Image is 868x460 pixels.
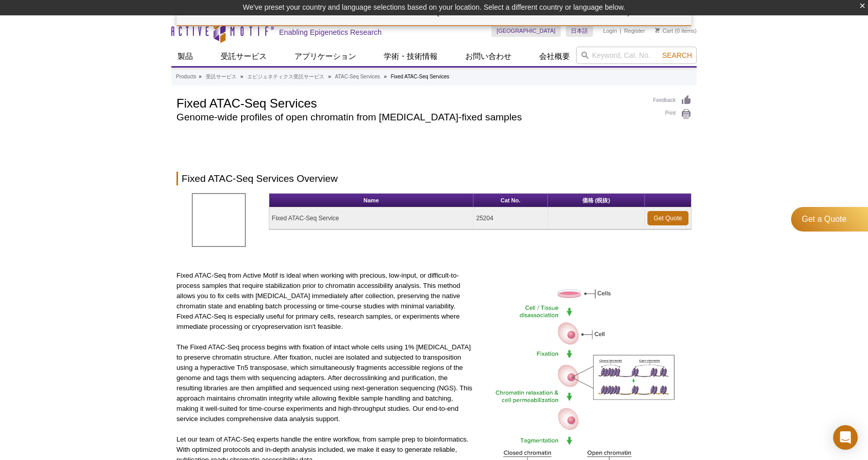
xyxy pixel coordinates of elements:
[288,47,362,66] a: アプリケーション
[335,72,380,81] a: ATAC-Seq Services
[214,47,273,66] a: 受託サービス
[176,270,472,332] p: Fixed ATAC-Seq from Active Motif is ideal when working with precious, low-input, or difficult-to-...
[192,193,246,247] img: Fixed ATAC-Seq Service
[384,74,387,79] li: »
[491,25,561,37] a: [GEOGRAPHIC_DATA]
[474,194,548,207] th: Cat No.
[548,194,645,207] th: 価格 (税抜)
[647,211,688,225] a: Get Quote
[533,47,576,66] a: 会社概要
[279,28,382,37] h2: Enabling Epigenetics Research
[655,27,673,34] a: Cart
[269,207,474,229] td: Fixed ATAC-Seq Service
[176,72,196,81] a: Products
[206,72,236,81] a: 受託サービス
[459,47,518,66] a: お問い合わせ
[566,25,593,37] a: 日本語
[247,72,324,81] a: エピジェネティクス受託サービス
[653,95,692,106] a: Feedback
[603,27,617,34] a: Login
[659,51,695,60] button: Search
[791,207,868,232] a: Get a Quote
[176,342,472,424] p: The Fixed ATAC-Seq process begins with fixation of intact whole cells using 1% [MEDICAL_DATA] to ...
[391,74,449,79] li: Fixed ATAC-Seq Services
[624,27,645,34] a: Register
[474,207,548,229] td: 25204
[655,25,697,37] li: (0 items)
[171,47,199,66] a: 製品
[176,95,643,110] h1: Fixed ATAC-Seq Services
[662,51,692,59] span: Search
[378,47,444,66] a: 学術・技術情報
[199,74,202,79] li: »
[269,194,474,207] th: Name
[241,74,244,79] li: »
[655,28,660,33] img: Your Cart
[176,113,643,122] h2: Genome-wide profiles of open chromatin from [MEDICAL_DATA]-fixed samples
[653,109,692,120] a: Print
[328,74,331,79] li: »
[620,25,621,37] li: |
[176,172,692,185] h2: Fixed ATAC-Seq Services Overview
[833,425,858,450] div: Open Intercom Messenger
[576,47,697,64] input: Keyword, Cat. No.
